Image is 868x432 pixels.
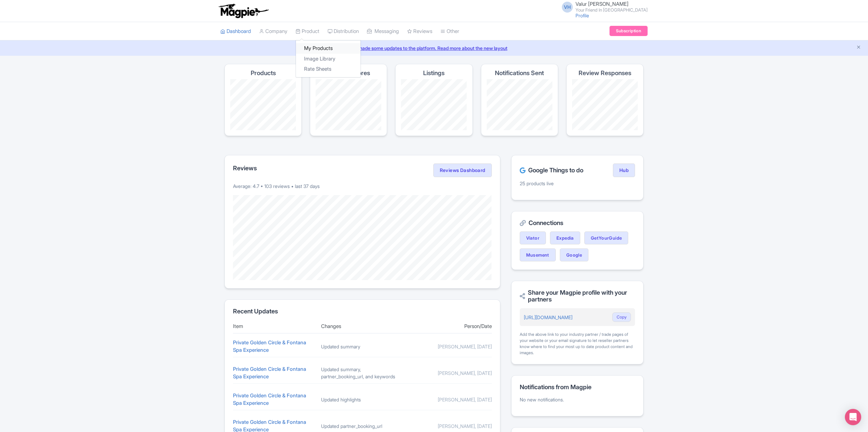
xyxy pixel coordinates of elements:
[233,183,492,190] p: Average: 4.7 • 103 reviews • last 37 days
[612,312,631,322] button: Copy
[220,22,251,41] a: Dashboard
[217,3,270,18] img: logo-ab69f6fb50320c5b225c76a69d11143b.png
[233,165,257,172] h2: Reviews
[321,396,404,403] div: Updated highlights
[407,22,432,41] a: Reviews
[520,220,635,226] h2: Connections
[321,323,404,330] div: Changes
[560,248,588,261] a: Google
[321,343,404,350] div: Updated summary
[233,392,306,407] a: Private Golden Circle & Fontana Spa Experience
[520,384,635,391] h2: Notifications from Magpie
[433,163,492,177] a: Reviews Dashboard
[579,70,631,76] h4: Review Responses
[440,22,459,41] a: Other
[251,70,276,76] h4: Products
[321,422,404,430] div: Updated partner_booking_url
[409,422,492,430] div: [PERSON_NAME], [DATE]
[321,366,404,380] div: Updated summary, partner_booking_url, and keywords
[575,13,589,18] a: Profile
[296,43,361,54] a: My Products
[233,323,316,330] div: Item
[409,369,492,377] div: [PERSON_NAME], [DATE]
[520,180,635,187] p: 25 products live
[856,44,861,52] button: Close announcement
[409,323,492,330] div: Person/Date
[562,2,573,13] span: VH
[4,45,864,52] a: We made some updates to the platform. Read more about the new layout
[423,70,445,76] h4: Listings
[296,64,361,74] a: Rate Sheets
[233,339,306,353] a: Private Golden Circle & Fontana Spa Experience
[233,366,306,380] a: Private Golden Circle & Fontana Spa Experience
[233,308,492,315] h2: Recent Updates
[520,396,635,403] p: No new notifications.
[524,314,572,320] a: [URL][DOMAIN_NAME]
[520,331,635,356] div: Add the above link to your industry partner / trade pages of your website or your email signature...
[558,1,648,12] a: VH Valur [PERSON_NAME] Your Friend In [GEOGRAPHIC_DATA]
[845,409,861,425] div: Open Intercom Messenger
[520,289,635,303] h2: Share your Magpie profile with your partners
[584,231,629,244] a: GetYourGuide
[495,70,544,76] h4: Notifications Sent
[610,26,648,36] a: Subscription
[520,167,583,174] h2: Google Things to do
[296,54,361,64] a: Image Library
[367,22,399,41] a: Messaging
[520,231,546,244] a: Viator
[296,22,319,41] a: Product
[409,343,492,350] div: [PERSON_NAME], [DATE]
[328,22,359,41] a: Distribution
[613,163,635,177] a: Hub
[520,248,556,261] a: Musement
[575,1,629,7] span: Valur [PERSON_NAME]
[409,396,492,403] div: [PERSON_NAME], [DATE]
[550,231,580,244] a: Expedia
[259,22,287,41] a: Company
[575,8,648,12] small: Your Friend In [GEOGRAPHIC_DATA]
